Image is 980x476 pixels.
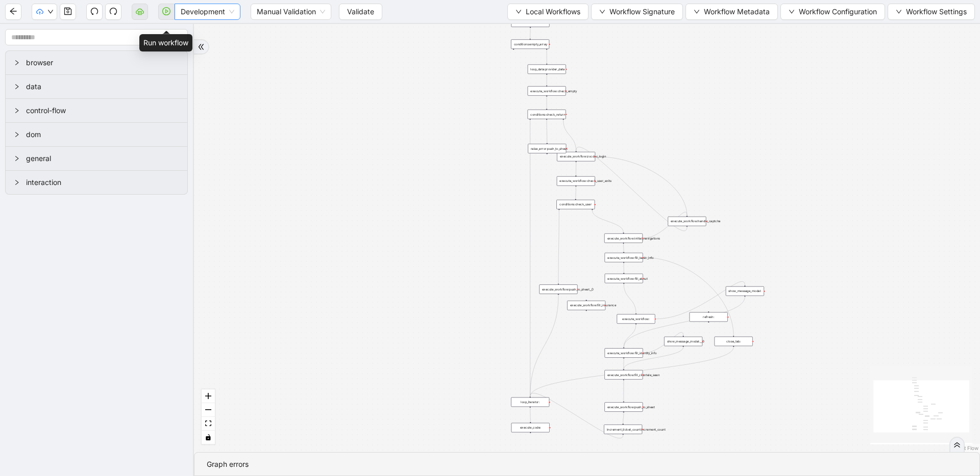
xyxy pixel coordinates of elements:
[202,389,215,403] button: zoom in
[6,147,187,170] div: general
[60,4,76,20] button: save
[576,147,687,230] g: Edge from execute_workflow:handle_captcha to execute_workflow:zocdoc_login
[528,86,566,96] div: execute_workflow:check_empty
[557,176,595,186] div: execute_workflow:check_user_exits
[592,210,623,232] g: Edge from conditions:check_user to execute_workflow:initial_navigations
[26,153,179,164] span: general
[105,4,121,20] button: redo
[605,253,643,262] div: execute_workflow:fill_basic_info
[624,347,683,369] g: Edge from show_message_modal:__0 to execute_workflow:fill_clientele_seen
[617,314,655,324] div: execute_workflow:
[6,123,187,146] div: dom
[567,301,605,310] div: execute_workflow:fill_insuranceplus-circle
[558,210,559,283] g: Edge from conditions:check_user to execute_workflow:push_to_sheet__0
[9,7,17,15] span: arrow-left
[604,402,643,412] div: execute_workflow:push_to_sheet
[181,4,234,19] span: Development
[507,4,589,20] button: downLocal Workflows
[6,171,187,194] div: interaction
[547,120,547,143] g: Edge from conditions:check_return to raise_error:push_to_sheet
[953,441,961,448] span: double-right
[109,7,117,15] span: redo
[567,301,605,310] div: execute_workflow:fill_insurance
[47,9,54,15] span: down
[202,403,215,417] button: zoom out
[528,64,566,74] div: loop_data:provider_data
[604,370,643,380] div: execute_workflow:fill_clientele_seen
[207,459,967,470] div: Graph errors
[694,9,700,15] span: down
[6,75,187,98] div: data
[136,7,144,15] span: cloud-server
[644,332,683,353] g: Edge from execute_workflow:fill_identity_info to show_message_modal:__0
[36,8,43,15] span: cloud-upload
[705,326,712,332] span: plus-circle
[528,144,566,153] div: raise_error:push_to_sheet
[888,4,975,20] button: downWorkflow Settings
[780,4,885,20] button: downWorkflow Configuration
[14,84,20,90] span: right
[583,314,590,321] span: plus-circle
[528,110,566,119] div: conditions:check_return
[14,131,20,138] span: right
[14,108,20,114] span: right
[530,393,623,438] g: Edge from increment_ticket_count:increment_count to loop_iterator:
[685,4,778,20] button: downWorkflow Metadata
[6,99,187,122] div: control-flow
[556,200,595,209] div: conditions:check_user
[624,297,745,347] g: Edge from show_message_modal: to execute_workflow:fill_identity_info
[539,284,577,294] div: execute_workflow:push_to_sheet__0
[605,348,643,358] div: execute_workflow:fill_identity_info
[526,6,580,17] span: Local Workflows
[690,312,728,322] div: refresh:plus-circle
[563,120,576,151] g: Edge from conditions:check_return to execute_workflow:zocdoc_login
[656,281,745,319] g: Edge from execute_workflow: to show_message_modal:
[604,233,643,243] div: execute_workflow:initial_navigations
[32,4,57,20] button: cloud-uploaddown
[624,244,624,252] g: Edge from execute_workflow:initial_navigations to execute_workflow:fill_basic_info
[202,417,215,431] button: fit view
[6,51,187,74] div: browser
[668,217,706,226] div: execute_workflow:handle_captcha
[511,398,549,407] div: loop_iterator:
[591,4,683,20] button: downWorkflow Signature
[26,57,179,68] span: browser
[605,274,643,283] div: execute_workflow:fill_about
[604,425,642,434] div: increment_ticket_count:increment_count
[624,284,636,313] g: Edge from execute_workflow:fill_about to execute_workflow:
[26,129,179,140] span: dom
[715,337,753,347] div: close_tab:
[257,4,325,19] span: Manual Validation
[664,337,702,347] div: show_message_modal:__0
[511,423,550,433] div: execute_code:plus-circle
[516,9,522,15] span: down
[339,4,382,20] button: Validate
[347,6,374,17] span: Validate
[952,445,978,451] a: React Flow attribution
[530,295,558,396] g: Edge from execute_workflow:push_to_sheet__0 to loop_iterator:
[906,6,967,17] span: Workflow Settings
[202,431,215,444] button: toggle interactivity
[511,423,550,433] div: execute_code:
[726,286,764,296] div: show_message_modal:
[511,17,550,27] div: execute_workflow:retool_data_fetch
[557,152,595,162] div: execute_workflow:zocdoc_login
[26,177,179,188] span: interaction
[799,6,877,17] span: Workflow Configuration
[90,7,99,15] span: undo
[14,155,20,162] span: right
[510,52,517,59] span: plus-circle
[14,60,20,66] span: right
[690,312,728,322] div: refresh:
